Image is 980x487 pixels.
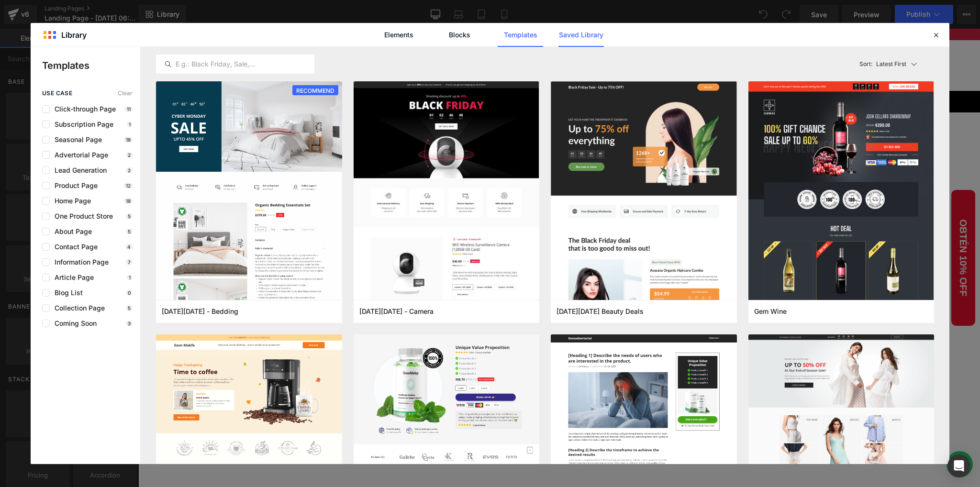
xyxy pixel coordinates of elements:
[50,274,94,281] span: Article Page
[126,321,133,326] p: 3
[124,198,133,204] p: 18
[859,61,872,67] span: Sort:
[533,69,593,76] span: VENTAS A MAYOREO
[126,259,133,265] p: 7
[856,55,935,74] button: Latest FirstSort:Latest First
[145,62,195,84] a: PINTURAS
[42,90,72,97] span: use case
[566,44,646,55] a: Carrito de compras
[558,23,604,47] a: Saved Library
[156,58,314,70] input: E.g.: Black Friday, Sale,...
[50,151,108,159] span: Advertorial Page
[126,213,133,219] p: 5
[490,62,523,84] a: MÁS
[50,166,107,174] span: Lead Generation
[283,62,332,84] a: PINCELES
[612,69,667,76] span: DONDE COMPRAR
[690,45,720,52] a: Registrarse
[341,69,362,76] span: TINTES
[50,320,97,327] span: Coming Soon
[712,2,720,10] a: Cerca
[50,228,92,235] span: About Page
[204,69,273,76] span: ADITIVOS Y ACABADOS
[126,167,133,173] p: 2
[50,289,83,297] span: Blog List
[124,183,133,188] p: 12
[437,23,482,47] a: Blocks
[126,305,133,311] p: 5
[149,298,693,304] p: or Drag & Drop elements from left sidebar
[523,62,603,84] a: VENTAS A MAYOREO
[162,307,238,316] span: Cyber Monday - Bedding
[118,90,133,97] span: Clear
[125,244,133,250] p: 4
[122,19,194,52] img: Angelus Brand Colombia
[657,45,684,52] a: Mi cuenta
[500,69,513,76] span: MÁS
[754,307,787,316] span: Gem Wine
[195,62,283,84] a: ADITIVOS Y ACABADOS
[50,304,105,312] span: Collection Page
[50,105,116,113] span: Click-through Page
[947,454,970,477] div: Open Intercom Messenger
[293,69,322,76] span: PINCELES
[50,258,109,266] span: Information Page
[126,290,133,296] p: 0
[638,44,642,55] span: 0
[378,271,464,290] a: Explore Template
[50,182,98,189] span: Product Page
[644,22,720,37] summary: Búsqueda
[579,46,631,52] span: Carrito de compras
[125,106,133,112] p: 11
[381,69,429,76] span: RESTAURACION
[122,69,135,76] span: KITS
[126,152,133,158] p: 2
[644,22,705,36] input: Búsqueda
[292,85,338,96] span: RECOMMEND
[127,275,133,280] p: 1
[42,58,140,73] p: Templates
[149,154,693,166] p: Start building your page
[603,62,676,84] a: DONDE COMPRAR
[126,229,133,234] p: 5
[50,212,113,220] span: One Product Store
[127,122,133,127] p: 1
[359,307,434,316] span: Black Friday - Camera
[448,69,481,76] span: CONTACTO
[112,62,145,84] a: KITS
[372,62,438,84] a: RESTAURACION
[50,121,113,128] span: Subscription Page
[155,69,185,76] span: PINTURAS
[498,23,543,47] a: Templates
[50,197,91,205] span: Home Page
[50,136,102,144] span: Seasonal Page
[332,62,372,84] a: TINTES
[705,22,720,36] button: Búsqueda
[124,137,133,143] p: 18
[686,45,688,52] span: /
[557,307,644,316] span: Black Friday Beauty Deals
[376,23,422,47] a: Elements
[50,243,98,251] span: Contact Page
[438,62,490,84] a: CONTACTO
[876,60,906,68] p: Latest First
